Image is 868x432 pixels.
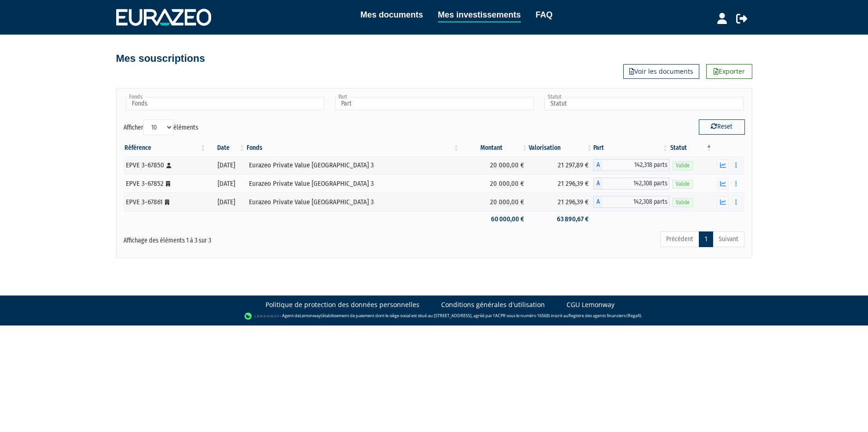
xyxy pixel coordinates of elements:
span: A [593,196,602,208]
span: Valide [673,180,693,189]
div: - Agent de (établissement de paiement dont le siège social est situé au [STREET_ADDRESS], agréé p... [9,312,859,321]
div: A - Eurazeo Private Value Europe 3 [593,178,669,189]
th: Montant: activer pour trier la colonne par ordre croissant [460,140,528,156]
i: [Français] Personne morale [166,181,170,187]
td: 63 890,67 € [529,211,593,227]
img: logo-lemonway.png [244,312,280,321]
div: EPVE 3-67852 [126,179,204,189]
a: Voir les documents [623,64,699,79]
div: Eurazeo Private Value [GEOGRAPHIC_DATA] 3 [249,160,457,170]
span: 142,318 parts [602,159,669,171]
a: Mes investissements [438,8,521,23]
a: FAQ [536,8,553,21]
label: Afficher éléments [124,119,198,135]
th: Statut : activer pour trier la colonne par ordre d&eacute;croissant [669,140,713,156]
a: Suivant [713,231,744,247]
i: [Français] Personne morale [165,200,169,205]
h4: Mes souscriptions [116,53,205,64]
select: Afficheréléments [143,119,173,135]
span: Valide [673,161,693,170]
img: 1732889491-logotype_eurazeo_blanc_rvb.png [116,9,211,25]
div: Affichage des éléments 1 à 3 sur 3 [124,231,374,245]
td: 21 296,39 € [529,174,593,193]
a: Conditions générales d'utilisation [441,300,545,309]
button: Reset [699,119,745,134]
div: Eurazeo Private Value [GEOGRAPHIC_DATA] 3 [249,197,457,207]
a: Exporter [706,64,752,79]
span: A [593,178,602,189]
td: 20 000,00 € [460,174,528,193]
span: 142,308 parts [602,178,669,189]
th: Date: activer pour trier la colonne par ordre croissant [207,140,246,156]
div: [DATE] [210,197,243,207]
th: Fonds: activer pour trier la colonne par ordre croissant [246,140,460,156]
a: Lemonway [300,313,321,319]
span: Valide [673,198,693,207]
td: 20 000,00 € [460,156,528,174]
i: [Français] Personne physique [166,163,171,168]
th: Valorisation: activer pour trier la colonne par ordre croissant [529,140,593,156]
a: CGU Lemonway [567,300,614,309]
a: Mes documents [360,8,423,21]
a: Précédent [660,231,699,247]
div: [DATE] [210,179,243,189]
div: A - Eurazeo Private Value Europe 3 [593,196,669,208]
div: EPVE 3-67861 [126,197,204,207]
div: EPVE 3-67850 [126,160,204,170]
a: Registre des agents financiers (Regafi) [568,313,641,319]
a: 1 [699,231,713,247]
td: 21 297,89 € [529,156,593,174]
span: 142,308 parts [602,196,669,208]
td: 21 296,39 € [529,193,593,211]
a: Politique de protection des données personnelles [266,300,419,309]
span: A [593,159,602,171]
div: A - Eurazeo Private Value Europe 3 [593,159,669,171]
div: Eurazeo Private Value [GEOGRAPHIC_DATA] 3 [249,179,457,189]
th: Part: activer pour trier la colonne par ordre croissant [593,140,669,156]
td: 60 000,00 € [460,211,528,227]
td: 20 000,00 € [460,193,528,211]
th: Référence : activer pour trier la colonne par ordre croissant [124,140,207,156]
div: [DATE] [210,160,243,170]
